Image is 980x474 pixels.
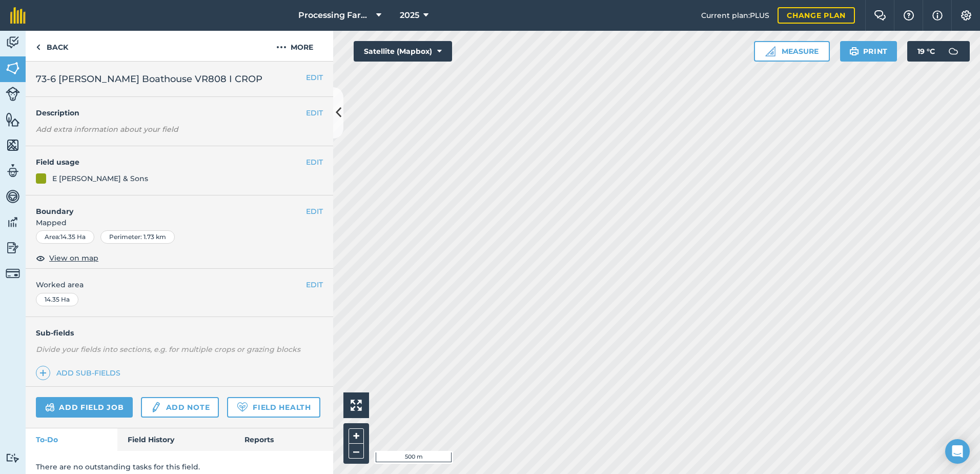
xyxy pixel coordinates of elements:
[6,35,20,50] img: svg+xml;base64,PD94bWwgdmVyc2lvbj0iMS4wIiBlbmNvZGluZz0idXRmLTgiPz4KPCEtLSBHZW5lcmF0b3I6IEFkb2JlIE...
[52,173,148,184] div: E [PERSON_NAME] & Sons
[351,400,362,411] img: Four arrows, one pointing top left, one top right, one bottom right and the last bottom left
[141,397,219,418] a: Add note
[701,10,769,21] span: Current plan : PLUS
[6,87,20,101] img: svg+xml;base64,PD94bWwgdmVyc2lvbj0iMS4wIiBlbmNvZGluZz0idXRmLTgiPz4KPCEtLSBHZW5lcmF0b3I6IEFkb2JlIE...
[765,46,775,56] img: Ruler icon
[36,252,45,264] img: svg+xml;base64,PHN2ZyB4bWxucz0iaHR0cDovL3d3dy53My5vcmcvMjAwMC9zdmciIHdpZHRoPSIxOCIgaGVpZ2h0PSIyNC...
[36,461,323,472] p: There are no outstanding tasks for this field.
[306,206,323,217] button: EDIT
[36,156,306,168] h4: Field usage
[36,279,323,290] span: Worked area
[36,252,98,264] button: View on map
[36,125,178,134] em: Add extra information about your field
[306,279,323,290] button: EDIT
[6,112,20,127] img: svg+xml;base64,PHN2ZyB4bWxucz0iaHR0cDovL3d3dy53My5vcmcvMjAwMC9zdmciIHdpZHRoPSI1NiIgaGVpZ2h0PSI2MC...
[150,401,161,413] img: svg+xml;base64,PD94bWwgdmVyc2lvbj0iMS4wIiBlbmNvZGluZz0idXRmLTgiPz4KPCEtLSBHZW5lcmF0b3I6IEFkb2JlIE...
[400,9,419,22] span: 2025
[6,240,20,255] img: svg+xml;base64,PD94bWwgdmVyc2lvbj0iMS4wIiBlbmNvZGluZz0idXRmLTgiPz4KPCEtLSBHZW5lcmF0b3I6IEFkb2JlIE...
[10,7,26,24] img: fieldmargin Logo
[36,366,125,380] a: Add sub-fields
[306,72,323,83] button: EDIT
[36,107,323,118] h4: Description
[849,45,859,57] img: svg+xml;base64,PHN2ZyB4bWxucz0iaHR0cDovL3d3dy53My5vcmcvMjAwMC9zdmciIHdpZHRoPSIxOSIgaGVpZ2h0PSIyNC...
[100,230,175,244] div: Perimeter : 1.73 km
[354,41,452,62] button: Satellite (Mapbox)
[117,428,234,451] a: Field History
[45,401,55,413] img: svg+xml;base64,PD94bWwgdmVyc2lvbj0iMS4wIiBlbmNvZGluZz0idXRmLTgiPz4KPCEtLSBHZW5lcmF0b3I6IEFkb2JlIE...
[256,31,333,61] button: More
[754,41,830,62] button: Measure
[6,61,20,76] img: svg+xml;base64,PHN2ZyB4bWxucz0iaHR0cDovL3d3dy53My5vcmcvMjAwMC9zdmciIHdpZHRoPSI1NiIgaGVpZ2h0PSI2MC...
[39,367,47,379] img: svg+xml;base64,PHN2ZyB4bWxucz0iaHR0cDovL3d3dy53My5vcmcvMjAwMC9zdmciIHdpZHRoPSIxNCIgaGVpZ2h0PSIyNC...
[276,41,287,53] img: svg+xml;base64,PHN2ZyB4bWxucz0iaHR0cDovL3d3dy53My5vcmcvMjAwMC9zdmciIHdpZHRoPSIyMCIgaGVpZ2h0PSIyNC...
[26,428,117,451] a: To-Do
[36,345,300,354] em: Divide your fields into sections, e.g. for multiple crops or grazing blocks
[349,428,364,444] button: +
[306,156,323,168] button: EDIT
[6,214,20,230] img: svg+xml;base64,PD94bWwgdmVyc2lvbj0iMS4wIiBlbmNvZGluZz0idXRmLTgiPz4KPCEtLSBHZW5lcmF0b3I6IEFkb2JlIE...
[26,31,78,61] a: Back
[6,453,20,463] img: svg+xml;base64,PD94bWwgdmVyc2lvbj0iMS4wIiBlbmNvZGluZz0idXRmLTgiPz4KPCEtLSBHZW5lcmF0b3I6IEFkb2JlIE...
[49,252,98,264] span: View on map
[6,137,20,153] img: svg+xml;base64,PHN2ZyB4bWxucz0iaHR0cDovL3d3dy53My5vcmcvMjAwMC9zdmciIHdpZHRoPSI1NiIgaGVpZ2h0PSI2MC...
[227,397,320,418] a: Field Health
[6,163,20,179] img: svg+xml;base64,PD94bWwgdmVyc2lvbj0iMS4wIiBlbmNvZGluZz0idXRmLTgiPz4KPCEtLSBHZW5lcmF0b3I6IEFkb2JlIE...
[26,217,333,228] span: Mapped
[349,444,364,459] button: –
[943,41,964,62] img: svg+xml;base64,PD94bWwgdmVyc2lvbj0iMS4wIiBlbmNvZGluZz0idXRmLTgiPz4KPCEtLSBHZW5lcmF0b3I6IEFkb2JlIE...
[36,293,78,306] div: 14.35 Ha
[917,41,935,62] span: 19 ° C
[36,397,133,418] a: Add field job
[6,189,20,204] img: svg+xml;base64,PD94bWwgdmVyc2lvbj0iMS4wIiBlbmNvZGluZz0idXRmLTgiPz4KPCEtLSBHZW5lcmF0b3I6IEFkb2JlIE...
[960,10,972,21] img: A cog icon
[298,9,372,22] span: Processing Farms
[907,41,970,62] button: 19 °C
[874,10,886,21] img: Two speech bubbles overlapping with the left bubble in the forefront
[36,72,262,86] span: 73-6 [PERSON_NAME] Boathouse VR808 I CROP
[306,107,323,118] button: EDIT
[234,428,333,451] a: Reports
[945,439,970,464] div: Open Intercom Messenger
[932,9,943,22] img: svg+xml;base64,PHN2ZyB4bWxucz0iaHR0cDovL3d3dy53My5vcmcvMjAwMC9zdmciIHdpZHRoPSIxNyIgaGVpZ2h0PSIxNy...
[778,7,855,24] a: Change plan
[26,327,333,339] h4: Sub-fields
[6,266,20,281] img: svg+xml;base64,PD94bWwgdmVyc2lvbj0iMS4wIiBlbmNvZGluZz0idXRmLTgiPz4KPCEtLSBHZW5lcmF0b3I6IEFkb2JlIE...
[36,230,94,244] div: Area : 14.35 Ha
[26,195,306,217] h4: Boundary
[903,10,915,21] img: A question mark icon
[840,41,897,62] button: Print
[36,41,40,53] img: svg+xml;base64,PHN2ZyB4bWxucz0iaHR0cDovL3d3dy53My5vcmcvMjAwMC9zdmciIHdpZHRoPSI5IiBoZWlnaHQ9IjI0Ii...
